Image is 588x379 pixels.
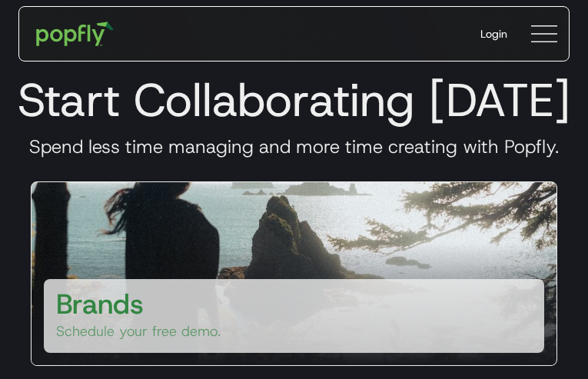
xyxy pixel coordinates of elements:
a: Login [468,14,520,54]
h3: Brands [56,285,144,322]
h3: Spend less time managing and more time creating with Popfly. [12,135,576,158]
h1: Start Collaborating [DATE] [12,72,576,128]
div: Login [480,26,507,42]
p: Schedule your free demo. [56,322,221,341]
a: home [25,11,125,57]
